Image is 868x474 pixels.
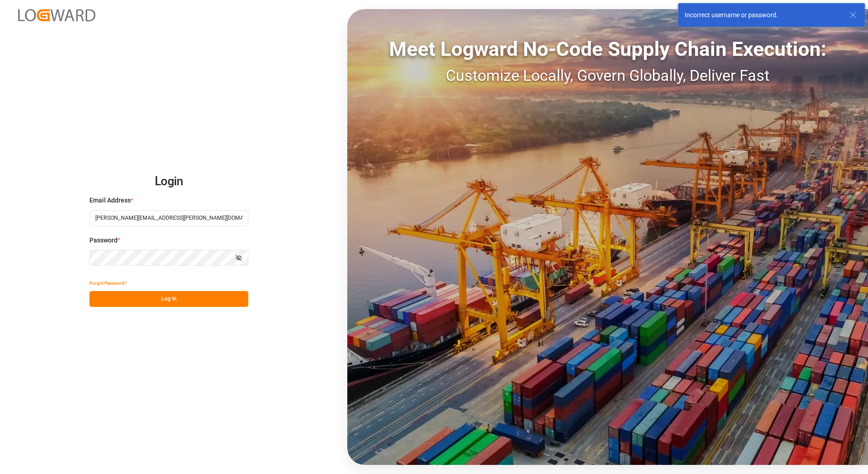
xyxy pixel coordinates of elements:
div: Meet Logward No-Code Supply Chain Execution: [347,34,868,64]
div: Incorrect username or password. [685,10,841,20]
div: Customize Locally, Govern Globally, Deliver Fast [347,64,868,87]
input: Enter your email [89,210,248,226]
span: Password [89,236,118,245]
h2: Login [89,167,248,196]
span: Email Address [89,196,131,205]
button: Forgot Password? [89,275,127,291]
button: Log In [89,291,248,307]
img: Logward_new_orange.png [18,9,95,21]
